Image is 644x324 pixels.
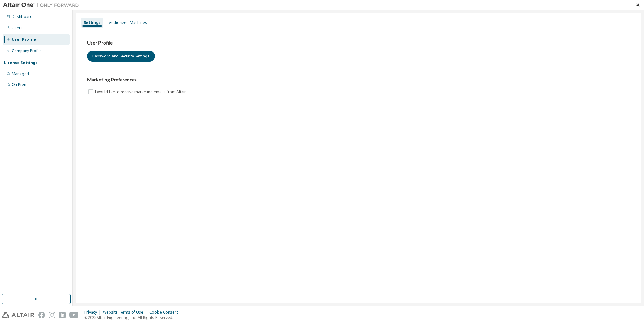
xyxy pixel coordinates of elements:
[84,310,103,315] div: Privacy
[12,14,33,19] div: Dashboard
[49,312,55,318] img: instagram.svg
[87,40,629,46] h3: User Profile
[84,20,101,25] div: Settings
[12,37,36,42] div: User Profile
[12,26,23,31] div: Users
[59,312,66,318] img: linkedin.svg
[87,51,155,62] button: Password and Security Settings
[95,88,187,96] label: I would like to receive marketing emails from Altair
[109,20,147,25] div: Authorized Machines
[3,2,82,8] img: Altair One
[12,71,29,76] div: Managed
[4,60,38,65] div: License Settings
[38,312,45,318] img: facebook.svg
[69,312,79,318] img: youtube.svg
[84,315,182,320] p: © 2025 Altair Engineering, Inc. All Rights Reserved.
[12,82,27,87] div: On Prem
[12,48,42,53] div: Company Profile
[103,310,149,315] div: Website Terms of Use
[149,310,182,315] div: Cookie Consent
[87,77,629,83] h3: Marketing Preferences
[2,312,34,318] img: altair_logo.svg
